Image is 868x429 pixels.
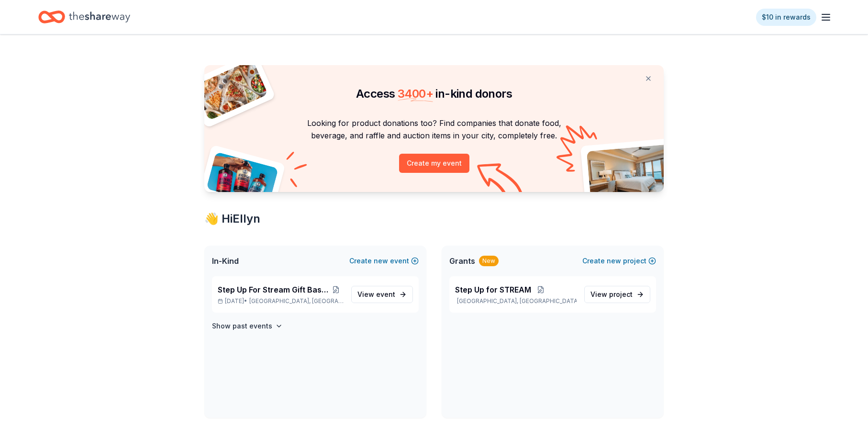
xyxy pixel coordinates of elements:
a: View project [584,286,650,303]
button: Show past events [212,320,283,332]
div: 👋 Hi Ellyn [204,211,664,226]
button: Createnewproject [582,255,656,267]
span: new [374,255,388,267]
div: New [479,256,499,266]
span: project [609,290,633,298]
span: View [590,289,633,300]
a: $10 in rewards [756,9,816,26]
span: 3400 + [398,87,433,101]
p: [GEOGRAPHIC_DATA], [GEOGRAPHIC_DATA] [455,297,577,305]
span: In-Kind [212,255,239,267]
button: Createnewevent [349,255,419,267]
span: event [376,290,395,298]
img: Curvy arrow [477,163,525,199]
p: Looking for product donations too? Find companies that donate food, beverage, and raffle and auct... [216,117,652,142]
span: View [357,289,395,300]
span: Grants [449,255,475,267]
h4: Show past events [212,320,272,332]
span: Access in-kind donors [356,87,512,101]
a: View event [351,286,413,303]
span: [GEOGRAPHIC_DATA], [GEOGRAPHIC_DATA] [249,297,344,305]
p: [DATE] • [218,297,344,305]
span: Step Up For Stream Gift Basket Raffle [218,284,328,295]
span: Step Up for STREAM [455,284,531,295]
button: Create my event [399,154,469,173]
a: Home [38,6,130,28]
img: Pizza [194,59,268,121]
span: new [607,255,621,267]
